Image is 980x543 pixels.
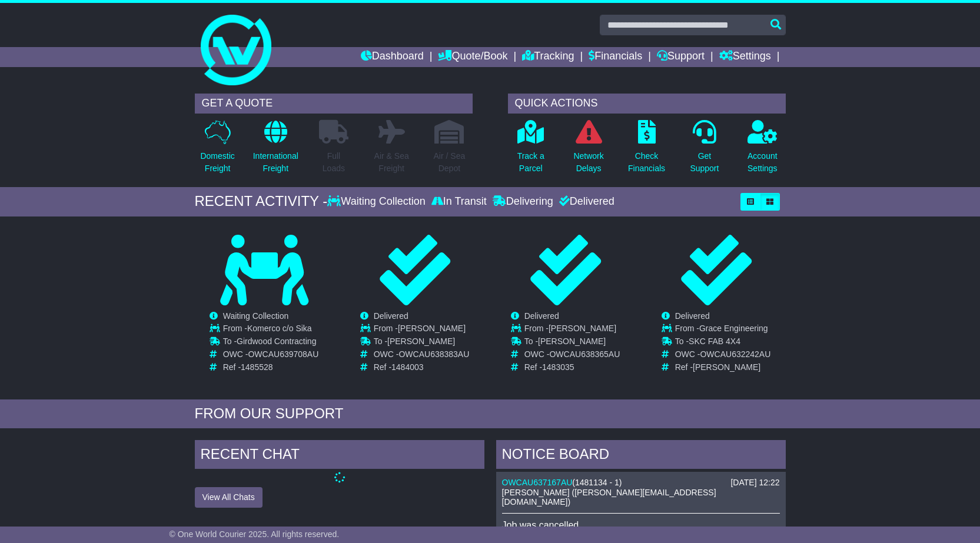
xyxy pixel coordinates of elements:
td: From - [223,324,319,337]
p: Air & Sea Freight [374,150,409,175]
div: ( ) [502,478,780,488]
div: In Transit [428,195,490,208]
td: OWC - [524,349,620,362]
p: International Freight [253,150,298,175]
p: Get Support [690,150,719,175]
div: RECENT CHAT [195,440,484,472]
td: To - [675,337,771,349]
a: DomesticFreight [200,119,235,181]
p: Full Loads [319,150,348,175]
td: From - [675,324,771,337]
td: OWC - [223,349,319,362]
div: RECENT ACTIVITY - [195,193,328,210]
td: OWC - [374,349,470,362]
td: Ref - [223,362,319,372]
a: NetworkDelays [573,119,604,181]
p: Track a Parcel [517,150,544,175]
div: GET A QUOTE [195,94,473,114]
td: From - [524,324,620,337]
div: Waiting Collection [327,195,428,208]
div: NOTICE BOARD [496,440,786,472]
a: Tracking [522,47,574,67]
span: [PERSON_NAME] ([PERSON_NAME][EMAIL_ADDRESS][DOMAIN_NAME]) [502,488,716,507]
a: GetSupport [689,119,719,181]
p: Domestic Freight [200,150,234,175]
p: Network Delays [573,150,603,175]
div: QUICK ACTIONS [508,94,786,114]
td: To - [374,337,470,349]
span: OWCAU638383AU [398,349,469,359]
a: Financials [589,47,642,67]
span: [PERSON_NAME] [398,324,466,333]
td: OWC - [675,349,771,362]
span: 1481134 - 1 [575,478,619,487]
div: [DATE] 12:22 [730,478,779,488]
div: FROM OUR SUPPORT [195,405,786,422]
span: Grace Engineering [699,324,768,333]
a: CheckFinancials [627,119,666,181]
span: [PERSON_NAME] [693,362,760,372]
span: 1485528 [241,362,273,372]
button: View All Chats [195,487,263,508]
a: Quote/Book [438,47,507,67]
span: OWCAU632242AU [700,349,770,359]
td: To - [223,337,319,349]
p: Air / Sea Depot [434,150,466,175]
a: Dashboard [361,47,424,67]
span: Girdwood Contracting [237,337,316,346]
span: Delivered [675,311,710,321]
span: OWCAU638365AU [549,349,620,359]
a: Support [657,47,705,67]
td: From - [374,324,470,337]
td: Ref - [374,362,470,372]
div: Delivering [490,195,556,208]
a: InternationalFreight [253,119,299,181]
span: Delivered [374,311,408,321]
span: Komerco c/o Sika [247,324,312,333]
p: Check Financials [628,150,665,175]
span: Delivered [524,311,559,321]
a: Settings [719,47,771,67]
td: Ref - [675,362,771,372]
p: Account Settings [748,150,778,175]
span: [PERSON_NAME] [549,324,616,333]
span: 1484003 [391,362,424,372]
div: Delivered [556,195,614,208]
td: Ref - [524,362,620,372]
span: [PERSON_NAME] [538,337,606,346]
td: To - [524,337,620,349]
span: © One World Courier 2025. All rights reserved. [170,529,340,539]
span: [PERSON_NAME] [387,337,455,346]
span: OWCAU639708AU [248,349,318,359]
span: SKC FAB 4X4 [689,337,740,346]
span: 1483035 [542,362,574,372]
a: Track aParcel [517,119,545,181]
span: Waiting Collection [223,311,289,321]
a: OWCAU637167AU [502,478,573,487]
a: AccountSettings [747,119,778,181]
p: Job was cancelled [502,519,780,531]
